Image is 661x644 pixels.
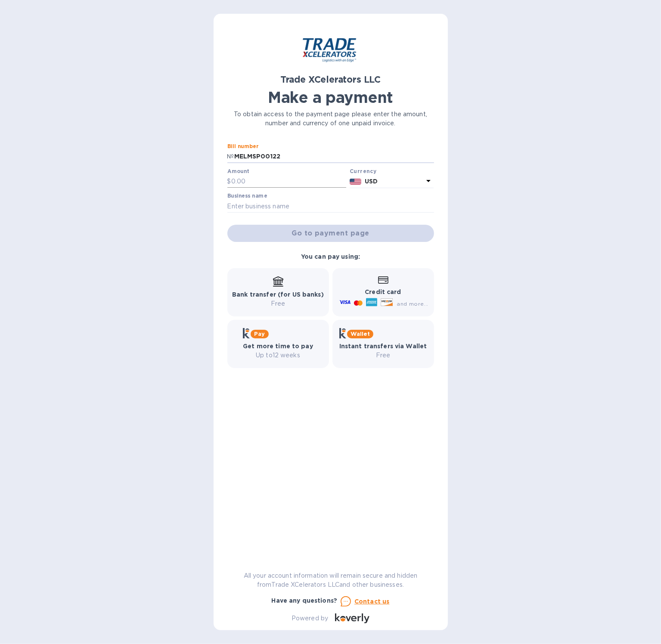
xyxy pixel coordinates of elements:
[227,88,434,106] h1: Make a payment
[227,200,434,213] input: Enter business name
[365,288,401,295] b: Credit card
[232,291,324,298] b: Bank transfer (for US banks)
[292,614,328,623] p: Powered by
[350,168,376,174] b: Currency
[243,343,313,350] b: Get more time to pay
[397,300,428,307] span: and more...
[227,571,434,589] p: All your account information will remain secure and hidden from Trade XCelerators LLC and other b...
[339,343,427,350] b: Instant transfers via Wallet
[234,150,434,163] input: Enter bill number
[272,597,338,604] b: Have any questions?
[301,253,360,260] b: You can pay using:
[354,598,390,605] u: Contact us
[227,194,267,199] label: Business name
[227,169,249,174] label: Amount
[280,74,381,85] b: Trade XCelerators LLC
[227,177,231,186] p: $
[227,152,234,161] p: №
[254,331,265,337] b: Pay
[243,351,313,360] p: Up to 12 weeks
[231,175,347,188] input: 0.00
[227,110,434,128] p: To obtain access to the payment page please enter the amount, number and currency of one unpaid i...
[232,299,324,308] p: Free
[227,144,258,149] label: Bill number
[339,351,427,360] p: Free
[350,179,361,185] img: USD
[351,331,370,337] b: Wallet
[365,178,378,185] b: USD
